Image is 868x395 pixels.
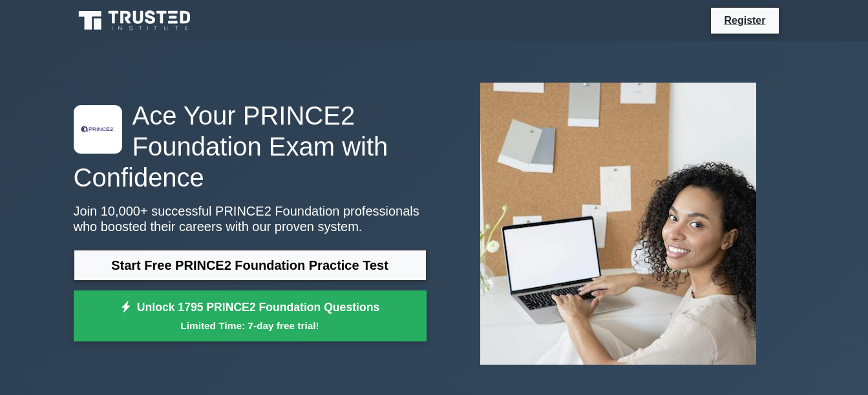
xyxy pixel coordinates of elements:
[74,250,427,281] a: Start Free PRINCE2 Foundation Practice Test
[74,203,427,234] p: Join 10,000+ successful PRINCE2 Foundation professionals who boosted their careers with our prove...
[74,100,427,193] h1: Ace Your PRINCE2 Foundation Exam with Confidence
[74,290,427,342] a: Unlock 1795 PRINCE2 Foundation QuestionsLimited Time: 7-day free trial!
[716,12,773,28] a: Register
[90,318,410,333] small: Limited Time: 7-day free trial!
